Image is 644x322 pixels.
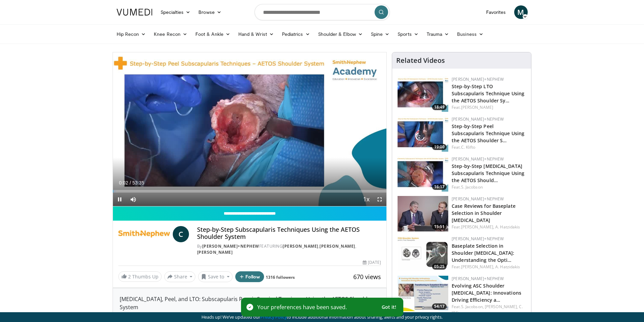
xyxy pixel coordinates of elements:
span: Got it! [382,304,397,310]
p: Your preferences have been saved. [257,303,347,311]
span: 19:00 [432,144,447,150]
a: Step-by-Step LTO Subscapularis Technique Using the AETOS Shoulder Sy… [452,83,524,104]
a: 05:25 [398,236,448,271]
a: Step-by-Step [MEDICAL_DATA] Subscapularis Technique Using the AETOS Should… [452,163,524,183]
a: [PERSON_NAME]+Nephew [202,243,259,249]
span: 54:17 [432,303,447,309]
a: 54:17 [398,276,448,311]
a: [PERSON_NAME], [485,304,518,309]
div: [DATE] [363,259,381,266]
div: Feat. [452,304,526,316]
button: Share [164,271,196,282]
a: Foot & Ankle [191,27,234,41]
a: C [173,226,189,242]
img: 5fb50d2e-094e-471e-87f5-37e6246062e2.150x105_q85_crop-smart_upscale.jpg [398,76,448,112]
a: [PERSON_NAME] [197,249,233,255]
a: C. Klifto [461,144,476,150]
a: [PERSON_NAME]+Nephew [452,116,504,122]
a: Hip Recon [113,27,150,41]
a: [PERSON_NAME]+Nephew [452,156,504,162]
button: Playback Rate [359,193,373,206]
a: [PERSON_NAME], [461,264,494,270]
div: [MEDICAL_DATA], Peel, and LTO: Subscapularis Repair Surgical Tecniques Using the AETOS Shoulder S... [113,288,387,318]
span: 670 views [353,273,381,281]
span: 2 [128,273,131,280]
button: Fullscreen [373,193,386,206]
span: 16:17 [432,184,447,190]
a: Pediatrics [278,27,314,41]
a: Favorites [482,5,510,19]
a: [PERSON_NAME]+Nephew [452,196,504,202]
span: 05:25 [432,264,447,270]
h4: Related Videos [396,56,445,65]
a: Business [453,27,487,41]
div: Feat. [452,184,526,190]
a: C. Klifto [452,304,523,316]
a: Evolving ASC Shoulder [MEDICAL_DATA]: Innovations Driving Efficiency a… [452,282,521,303]
a: Privacy Policy [260,314,287,320]
a: Shoulder & Elbow [314,27,367,41]
span: 0:02 [119,180,128,185]
a: 19:00 [398,116,448,152]
div: Feat. [452,264,526,270]
a: [PERSON_NAME]+Nephew [452,236,504,242]
img: f9b91312-a363-49ed-8cc5-617f19534a51.150x105_q85_crop-smart_upscale.jpg [398,276,448,311]
img: Smith+Nephew [118,226,170,242]
img: ca45cbb5-4e2d-4a89-993c-d0571e41d102.150x105_q85_crop-smart_upscale.jpg [398,156,448,192]
button: Save to [198,271,233,282]
div: Feat. [452,144,526,150]
img: b20f33db-e2ef-4fba-9ed7-2022b8b6c9a2.150x105_q85_crop-smart_upscale.jpg [398,116,448,152]
a: S. Jacobson, [461,304,484,309]
a: Baseplate Selection in Shoulder [MEDICAL_DATA]: Understanding the Opti… [452,243,514,263]
a: 2 Thumbs Up [118,271,162,282]
a: [PERSON_NAME]+Nephew [452,276,504,281]
button: Pause [113,193,126,206]
img: f00e741d-fb3a-4d21-89eb-19e7839cb837.150x105_q85_crop-smart_upscale.jpg [398,196,448,231]
video-js: Video Player [113,52,387,206]
img: VuMedi Logo [117,9,152,16]
a: Spine [367,27,393,41]
input: Search topics, interventions [255,4,390,20]
a: [PERSON_NAME] [319,243,355,249]
a: 18:49 [398,76,448,112]
span: 15:51 [432,224,447,230]
div: By FEATURING , , [197,243,381,255]
a: 1316 followers [266,274,295,280]
div: Progress Bar [113,190,387,193]
a: [PERSON_NAME] [461,104,493,110]
span: 18:49 [432,104,447,110]
button: Mute [126,193,140,206]
a: Trauma [423,27,453,41]
a: M [514,5,528,19]
a: Specialties [157,5,195,19]
h4: Step-by-Step Subscapularis Techniques Using the AETOS Shoulder System [197,226,381,241]
a: 16:17 [398,156,448,192]
span: 53:35 [132,180,144,185]
a: Browse [194,5,225,19]
span: / [130,180,131,185]
a: [PERSON_NAME] [283,243,318,249]
a: Step-by-Step Peel Subscapularis Technique Using the AETOS Shoulder S… [452,123,524,144]
a: Knee Recon [150,27,191,41]
button: Follow [235,271,264,282]
a: A. Hatzidakis [495,264,520,270]
div: Feat. [452,104,526,110]
a: [PERSON_NAME]+Nephew [452,76,504,82]
a: Sports [393,27,423,41]
a: Case Reviews for Baseplate Selection in Shoulder [MEDICAL_DATA] [452,203,516,223]
a: S. Jacobson [461,184,483,190]
a: A. Hatzidakis [495,224,520,230]
img: 4b15b7a9-a58b-4518-b73d-b60939e2e08b.150x105_q85_crop-smart_upscale.jpg [398,236,448,271]
a: 15:51 [398,196,448,231]
a: Hand & Wrist [234,27,278,41]
a: [PERSON_NAME], [461,224,494,230]
div: Feat. [452,224,526,230]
